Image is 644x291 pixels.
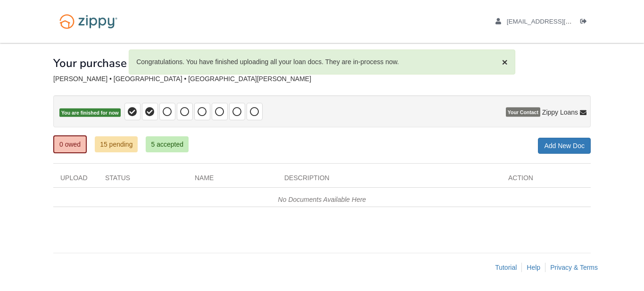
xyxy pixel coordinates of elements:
a: Log out [580,18,591,27]
a: 0 owed [53,135,87,153]
em: No Documents Available Here [278,196,366,203]
a: Add New Doc [538,138,591,154]
div: Description [277,173,501,187]
div: Congratulations. You have finished uploading all your loan docs. They are in-process now. [129,50,515,75]
a: Tutorial [495,264,517,271]
span: You are finished for now [59,108,121,117]
div: [PERSON_NAME] • [GEOGRAPHIC_DATA] • [GEOGRAPHIC_DATA][PERSON_NAME] [53,75,591,83]
h1: Your purchase [53,57,127,69]
span: Zippy Loans [542,108,578,117]
img: Logo [53,9,124,33]
span: Your Contact [506,108,540,117]
span: sarahjordynn7171@gmail.com [507,18,615,25]
a: 15 pending [95,136,138,152]
div: Name [188,173,277,187]
a: 5 accepted [146,136,189,152]
a: Privacy & Terms [550,264,598,271]
div: Status [98,173,188,187]
a: edit profile [495,18,615,27]
button: Close Alert [502,57,508,67]
div: Action [501,173,591,187]
a: Help [527,264,540,271]
div: Upload [53,173,98,187]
